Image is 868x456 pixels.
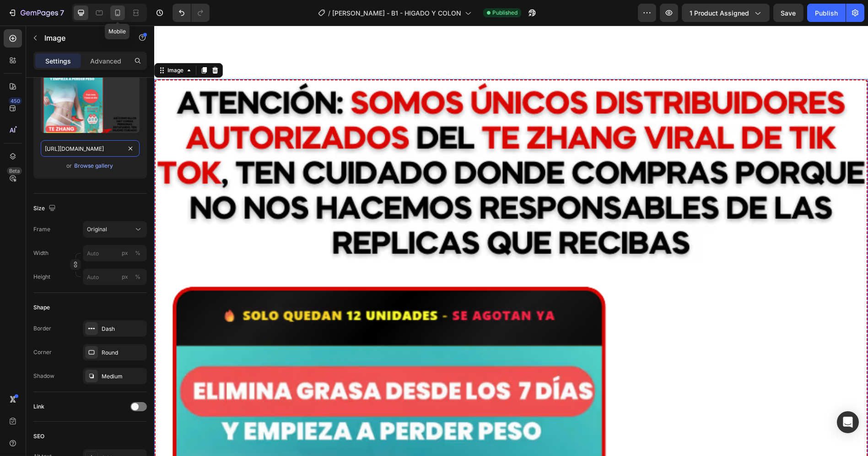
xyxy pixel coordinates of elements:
div: px [122,273,128,281]
span: Original [87,225,107,233]
img: preview-image [41,75,140,133]
button: px [132,271,143,282]
div: Medium [102,372,145,381]
iframe: Design area [154,26,868,456]
p: 7 [60,7,64,18]
input: px% [83,269,147,285]
p: Advanced [90,56,121,66]
button: Publish [807,4,846,22]
div: Shadow [33,372,54,380]
p: Settings [45,56,71,66]
div: Publish [815,8,838,18]
span: / [328,8,330,18]
span: 1 product assigned [690,8,749,18]
div: % [135,273,140,281]
div: Size [33,202,58,215]
div: 450 [9,97,22,105]
div: Border [33,324,51,333]
span: [PERSON_NAME] - B1 - HIGADO Y COLON [332,8,461,18]
label: Height [33,273,50,281]
div: Link [33,403,44,411]
button: Original [83,221,147,238]
button: 7 [4,4,68,22]
button: 1 product assigned [682,4,770,22]
div: % [135,249,140,257]
span: Published [492,9,518,17]
div: Round [102,349,145,357]
div: px [122,249,128,257]
input: px% [83,245,147,261]
button: % [119,271,130,282]
div: Open Intercom Messenger [837,411,859,433]
span: or [67,160,72,171]
span: Save [781,9,796,17]
button: % [119,248,130,259]
button: px [132,248,143,259]
div: Undo/Redo [173,4,210,22]
p: Image [44,32,122,43]
div: Corner [33,348,52,356]
button: Browse gallery [74,161,114,170]
div: Shape [33,303,50,312]
div: Browse gallery [75,162,113,170]
div: Beta [7,167,22,175]
label: Width [33,249,49,257]
label: Frame [33,225,50,233]
div: SEO [33,432,44,440]
input: https://example.com/image.jpg [41,140,140,157]
button: Save [773,4,803,22]
div: Dash [102,325,145,333]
